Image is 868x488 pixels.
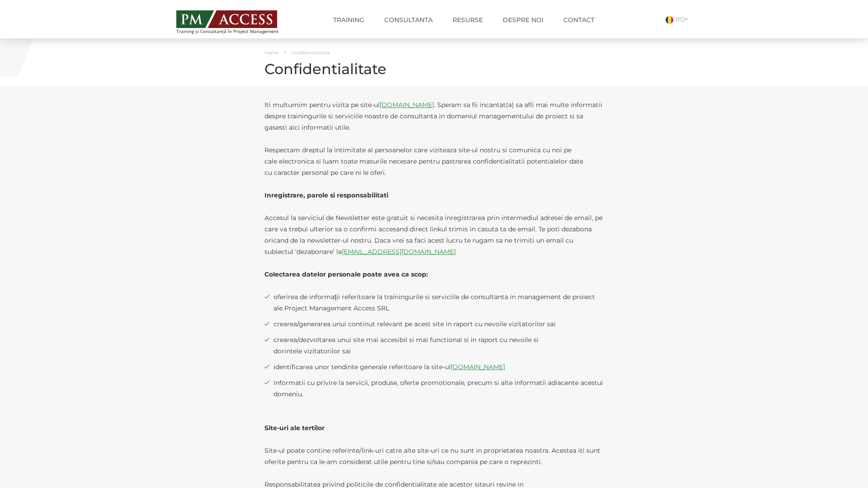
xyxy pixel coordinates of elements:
a: [DOMAIN_NAME] [451,363,505,371]
p: Iti multumim pentru vizita pe site-ul . Speram sa fii incantat(a) sa afli mai multe informatii de... [264,99,604,133]
a: Resurse [446,11,490,29]
span: Training și Consultanță în Project Management [176,29,295,34]
span: oferirea de informaţii referitoare la trainingurile si serviciile de consultanta in management de... [274,291,604,314]
a: Consultanta [377,11,439,29]
strong: Colectarea datelor personale poate avea ca scop: [264,270,428,278]
a: RO [665,15,692,23]
p: Respectam dreptul la intimitate al persoanelor care viziteaza site-ul nostru si comunica cu noi p... [264,145,604,178]
a: Contact [557,11,601,29]
img: Romana [665,16,674,24]
span: crearea/generarea unui continut relevant pe acest site in raport cu nevoile vizitatorilor sai [274,319,604,330]
span: Confidentialitate [292,50,330,56]
a: Despre noi [496,11,550,29]
strong: Site-uri ale tertilor [264,424,325,432]
p: Site-ul poate contine referinte/link-uri catre alte site-uri ce nu sunt in proprietatea noastra. ... [264,445,604,468]
img: PM ACCESS - Echipa traineri si consultanti certificati PMP: Narciss Popescu, Mihai Olaru, Monica ... [176,10,277,28]
span: identificarea unor tendinte generale referitoare la site-ul [274,361,604,373]
a: Home [264,50,278,56]
a: Training [326,11,371,29]
a: [EMAIL_ADDRESS][DOMAIN_NAME] [342,248,456,256]
a: Training și Consultanță în Project Management [176,8,295,34]
p: Accesul la serviciul de Newsletter este gratuit si necesita inregistrarea prin intermediul adrese... [264,212,604,258]
span: crearea/dezvoltarea unui site mai accesibil si mai functional si in raport cu nevoile si dorintel... [274,334,604,357]
a: [DOMAIN_NAME] [380,101,434,109]
span: informatii cu privire la servicii, produse, oferte promotionale, precum si alte informatii adiace... [274,377,604,400]
strong: Inregistrare, parole si responsabilitati [264,191,388,199]
h1: Confidentialitate [264,61,604,77]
